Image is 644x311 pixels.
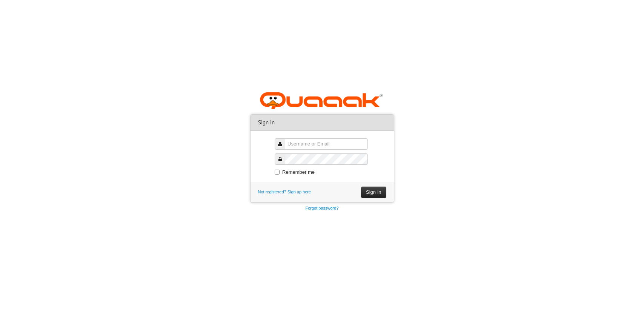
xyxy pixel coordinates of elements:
[305,206,338,210] a: Forgot password?
[275,170,280,175] input: Remember me
[275,169,369,176] label: Remember me
[285,138,368,150] input: Username or Email
[258,190,311,194] a: Not registered? Sign up here
[361,187,386,198] button: Sign In
[251,115,394,131] div: Sign in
